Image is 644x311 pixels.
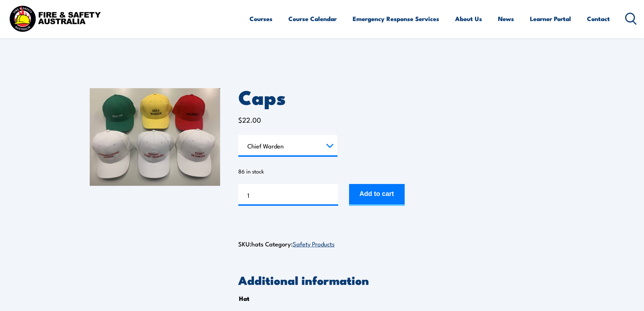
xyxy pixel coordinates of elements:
a: Courses [250,9,272,28]
h2: Additional information [238,275,555,285]
h1: Caps [238,88,555,105]
a: About Us [455,9,482,28]
bdi: 22.00 [238,115,261,124]
p: 86 in stock [238,168,555,175]
span: SKU: [238,239,263,248]
span: Category: [265,239,335,248]
a: News [498,9,514,28]
img: caps-scaled-1.jpg [90,88,220,186]
th: Hat [239,293,250,304]
span: hats [251,239,263,248]
iframe: Secure express checkout frame [237,215,556,236]
a: Safety Products [293,239,335,248]
a: Emergency Response Services [353,9,439,28]
span: $ [238,115,242,124]
button: Add to cart [349,184,405,206]
a: Contact [587,9,610,28]
a: Course Calendar [288,9,337,28]
a: Learner Portal [530,9,571,28]
input: Product quantity [238,184,338,206]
